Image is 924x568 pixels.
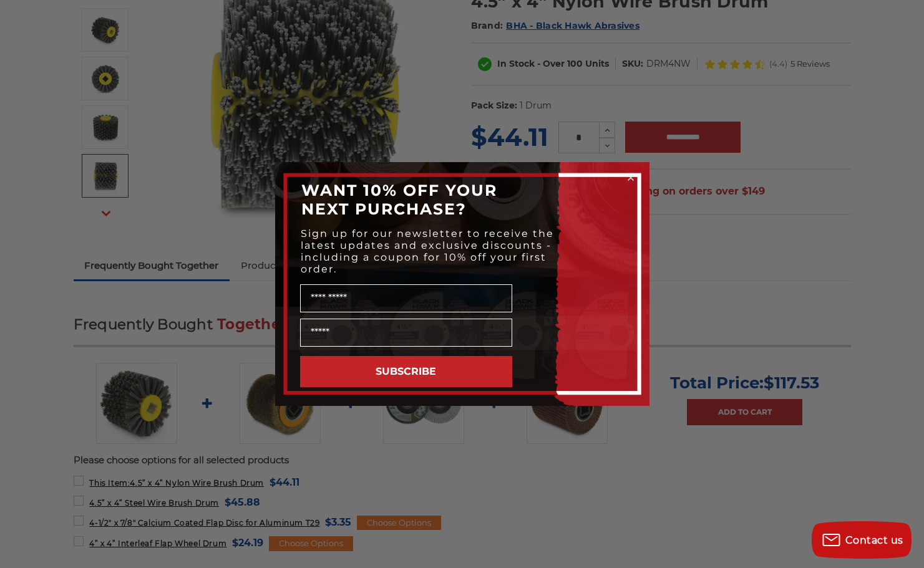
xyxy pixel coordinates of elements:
button: Close dialog [625,171,637,184]
span: Sign up for our newsletter to receive the latest updates and exclusive discounts - including a co... [301,228,554,275]
input: Email [300,319,512,347]
span: Contact us [845,534,903,546]
button: Contact us [812,521,912,559]
span: WANT 10% OFF YOUR NEXT PURCHASE? [301,181,497,218]
button: SUBSCRIBE [300,356,512,387]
